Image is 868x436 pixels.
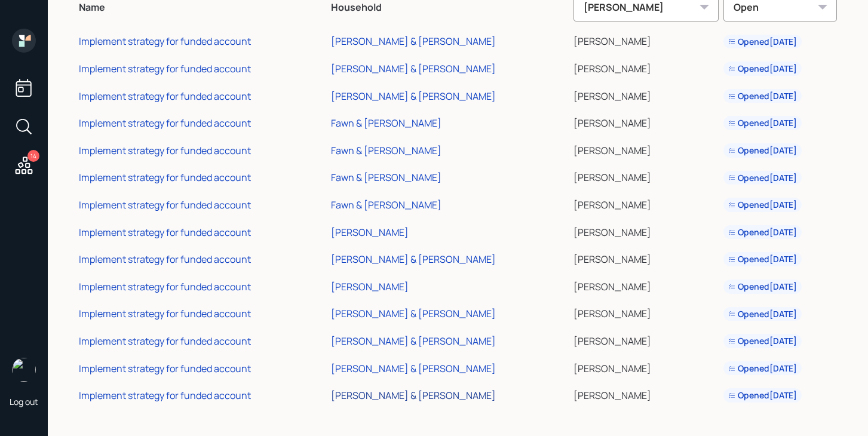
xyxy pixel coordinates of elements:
[10,396,38,407] div: Log out
[331,307,496,320] div: [PERSON_NAME] & [PERSON_NAME]
[571,271,721,299] td: [PERSON_NAME]
[728,363,797,374] div: Opened [DATE]
[571,353,721,380] td: [PERSON_NAME]
[571,326,721,353] td: [PERSON_NAME]
[27,150,39,162] div: 14
[571,189,721,217] td: [PERSON_NAME]
[571,81,721,108] td: [PERSON_NAME]
[331,253,496,266] div: [PERSON_NAME] & [PERSON_NAME]
[79,334,251,348] div: Implement strategy for funded account
[79,198,251,211] div: Implement strategy for funded account
[331,226,409,239] div: [PERSON_NAME]
[571,162,721,190] td: [PERSON_NAME]
[331,362,496,375] div: [PERSON_NAME] & [PERSON_NAME]
[79,90,251,103] div: Implement strategy for funded account
[79,144,251,157] div: Implement strategy for funded account
[571,135,721,162] td: [PERSON_NAME]
[331,334,496,348] div: [PERSON_NAME] & [PERSON_NAME]
[12,358,36,382] img: michael-russo-headshot.png
[331,198,441,211] div: Fawn & [PERSON_NAME]
[571,217,721,244] td: [PERSON_NAME]
[728,308,797,320] div: Opened [DATE]
[331,144,441,157] div: Fawn & [PERSON_NAME]
[571,244,721,271] td: [PERSON_NAME]
[331,389,496,402] div: [PERSON_NAME] & [PERSON_NAME]
[331,116,441,130] div: Fawn & [PERSON_NAME]
[571,53,721,81] td: [PERSON_NAME]
[79,35,251,48] div: Implement strategy for funded account
[571,108,721,135] td: [PERSON_NAME]
[728,63,797,75] div: Opened [DATE]
[79,307,251,320] div: Implement strategy for funded account
[331,171,441,184] div: Fawn & [PERSON_NAME]
[79,226,251,239] div: Implement strategy for funded account
[79,116,251,130] div: Implement strategy for funded account
[79,171,251,184] div: Implement strategy for funded account
[728,199,797,211] div: Opened [DATE]
[571,299,721,326] td: [PERSON_NAME]
[571,26,721,54] td: [PERSON_NAME]
[571,380,721,407] td: [PERSON_NAME]
[728,389,797,401] div: Opened [DATE]
[728,226,797,238] div: Opened [DATE]
[79,253,251,266] div: Implement strategy for funded account
[728,253,797,265] div: Opened [DATE]
[728,281,797,293] div: Opened [DATE]
[728,90,797,102] div: Opened [DATE]
[728,172,797,184] div: Opened [DATE]
[728,36,797,48] div: Opened [DATE]
[331,280,409,293] div: [PERSON_NAME]
[79,62,251,75] div: Implement strategy for funded account
[331,35,496,48] div: [PERSON_NAME] & [PERSON_NAME]
[79,362,251,375] div: Implement strategy for funded account
[728,335,797,347] div: Opened [DATE]
[331,90,496,103] div: [PERSON_NAME] & [PERSON_NAME]
[728,117,797,129] div: Opened [DATE]
[79,280,251,293] div: Implement strategy for funded account
[331,62,496,75] div: [PERSON_NAME] & [PERSON_NAME]
[728,145,797,156] div: Opened [DATE]
[79,389,251,402] div: Implement strategy for funded account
